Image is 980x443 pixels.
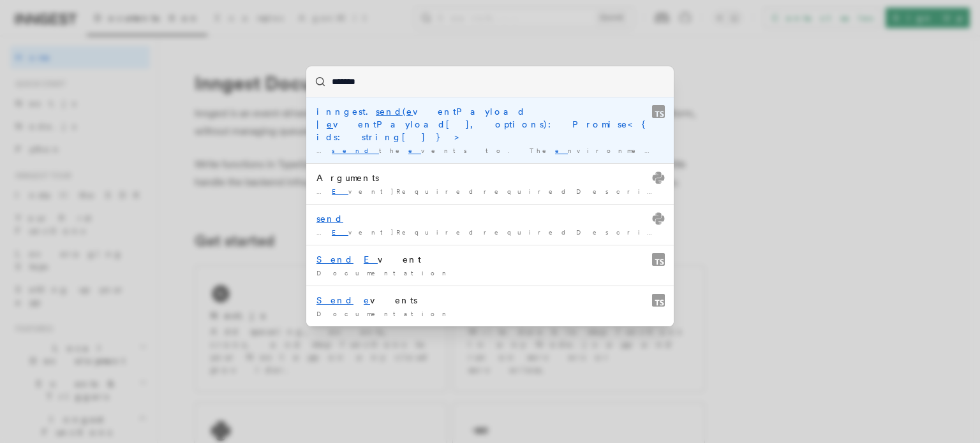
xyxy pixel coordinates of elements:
div: … the vents to. The nvironment to the vents … [316,146,664,156]
mark: e [327,119,333,129]
div: vent [316,253,664,266]
div: vents [316,294,664,307]
mark: E [332,228,348,236]
mark: send [332,147,379,154]
mark: Send [316,295,353,305]
mark: e [364,295,370,305]
mark: E [364,254,378,265]
span: Documentation [316,269,451,277]
mark: E [332,187,348,195]
mark: Send [316,254,353,265]
mark: e [408,147,421,154]
mark: e [406,106,413,117]
span: Documentation [316,310,451,317]
mark: send [316,214,343,224]
div: … vent]RequiredrequiredDescription1 or more vents to .PropertiesNamedata … [316,187,664,196]
mark: send [376,106,403,117]
mark: e [555,147,568,154]
div: Arguments [316,171,664,184]
div: inngest. ( ventPayload | ventPayload[], options): Promise<{ ids: string[] }> [316,105,664,143]
div: … vent]RequiredrequiredDescription1 or more vents to .PropertiesNamedata … [316,228,664,237]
